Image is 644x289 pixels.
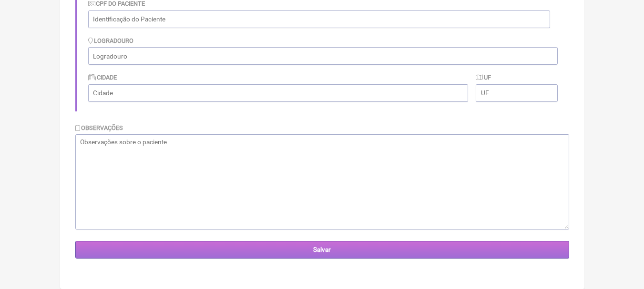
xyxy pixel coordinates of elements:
label: UF [476,74,491,81]
input: Cidade [88,84,469,102]
label: Logradouro [88,37,134,44]
input: Identificação do Paciente [88,10,550,28]
input: Logradouro [88,47,558,65]
label: Observações [75,124,123,131]
input: Salvar [75,241,569,259]
label: Cidade [88,74,117,81]
input: UF [476,84,557,102]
